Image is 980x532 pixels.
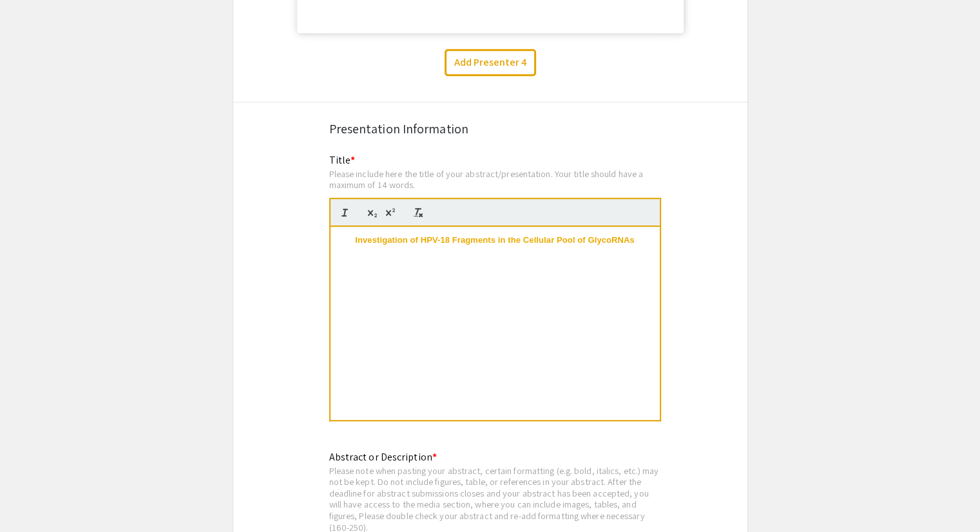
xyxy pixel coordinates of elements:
[329,119,651,138] div: Presentation Information
[329,450,437,464] mat-label: Abstract or Description
[355,235,635,245] strong: Investigation of HPV-18 Fragments in the Cellular Pool of GlycoRNAs
[10,474,55,522] iframe: Chat
[445,49,536,76] button: Add Presenter 4
[329,168,661,191] div: Please include here the title of your abstract/presentation. Your title should have a maximum of ...
[329,153,356,167] mat-label: Title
